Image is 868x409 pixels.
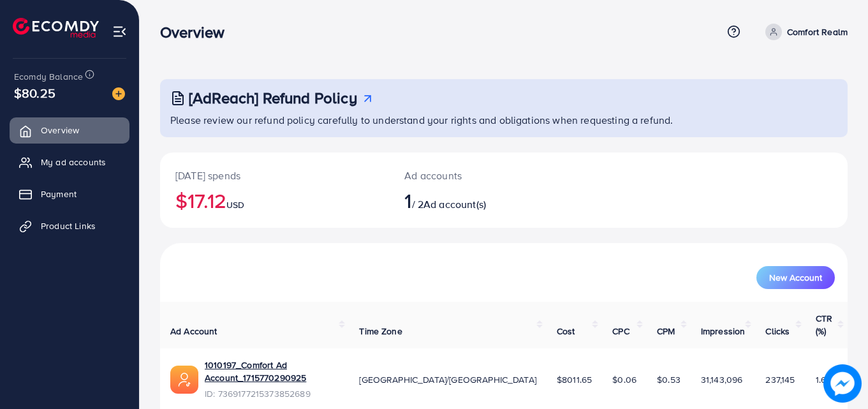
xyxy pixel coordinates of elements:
[175,188,374,212] h2: $17.12
[160,23,235,41] h3: Overview
[359,325,402,338] span: Time Zone
[112,87,125,100] img: image
[423,197,486,211] span: Ad account(s)
[765,325,790,338] span: Clicks
[10,149,129,175] a: My ad accounts
[816,312,832,338] span: CTR (%)
[41,124,79,137] span: Overview
[765,373,795,386] span: 237,145
[41,188,77,200] span: Payment
[10,213,129,239] a: Product Links
[41,219,96,232] span: Product Links
[10,181,129,207] a: Payment
[760,24,848,40] a: Comfort Realm
[557,373,592,386] span: $8011.65
[557,325,575,338] span: Cost
[701,325,746,338] span: Impression
[170,366,198,394] img: ic-ads-acc.e4c84228.svg
[404,186,411,215] span: 1
[205,359,339,385] a: 1010197_Comfort Ad Account_1715770290925
[404,168,546,183] p: Ad accounts
[41,156,106,168] span: My ad accounts
[787,24,848,40] p: Comfort Realm
[404,188,546,212] h2: / 2
[170,325,217,338] span: Ad Account
[612,325,629,338] span: CPC
[701,373,743,386] span: 31,143,096
[14,70,83,83] span: Ecomdy Balance
[756,266,835,289] button: New Account
[226,198,244,211] span: USD
[657,325,675,338] span: CPM
[14,84,55,102] span: $80.25
[823,364,862,403] img: image
[657,373,680,386] span: $0.53
[769,273,822,282] span: New Account
[112,24,127,39] img: menu
[170,112,840,128] p: Please review our refund policy carefully to understand your rights and obligations when requesti...
[612,373,636,386] span: $0.06
[359,373,536,386] span: [GEOGRAPHIC_DATA]/[GEOGRAPHIC_DATA]
[10,117,129,143] a: Overview
[816,373,831,386] span: 1.67
[13,18,99,38] img: logo
[205,387,339,400] span: ID: 7369177215373852689
[189,89,357,107] h3: [AdReach] Refund Policy
[175,168,374,183] p: [DATE] spends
